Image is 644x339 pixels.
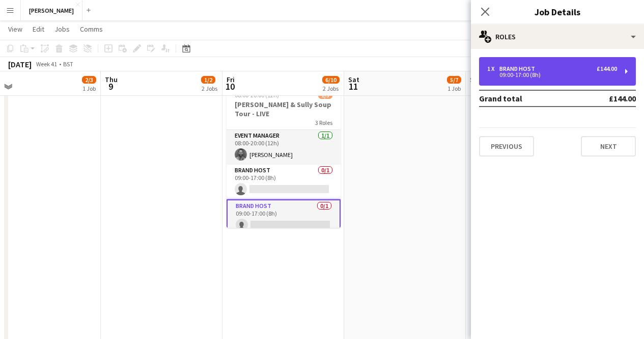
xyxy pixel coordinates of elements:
[54,24,70,34] span: Jobs
[499,65,539,72] div: Brand Host
[82,76,96,84] span: 2/3
[227,75,235,84] span: Fri
[479,90,575,107] td: Grand total
[33,24,44,34] span: Edit
[202,85,217,92] div: 2 Jobs
[227,199,341,236] app-card-role: Brand Host0/109:00-17:00 (8h)
[487,65,499,72] div: 1 x
[29,22,48,36] a: Edit
[201,76,215,84] span: 1/2
[227,100,341,118] h3: [PERSON_NAME] & Sully Soup Tour - LIVE
[348,75,359,84] span: Sat
[8,59,32,69] div: [DATE]
[103,81,118,92] span: 9
[76,22,107,36] a: Comms
[322,76,340,84] span: 6/10
[225,81,235,92] span: 10
[105,75,118,84] span: Thu
[315,119,332,126] span: 3 Roles
[4,22,26,36] a: View
[597,65,617,72] div: £144.00
[581,136,636,157] button: Next
[575,90,636,107] td: £144.00
[63,60,73,68] div: BST
[227,165,341,199] app-card-role: Brand Host0/109:00-17:00 (8h)
[50,22,74,36] a: Jobs
[323,85,339,92] div: 2 Jobs
[21,1,82,20] button: [PERSON_NAME]
[468,81,482,92] span: 12
[34,60,59,68] span: Week 41
[487,72,617,77] div: 09:00-17:00 (8h)
[471,24,644,49] div: Roles
[447,76,461,84] span: 5/7
[80,24,103,34] span: Comms
[8,24,22,34] span: View
[479,136,534,157] button: Previous
[227,130,341,165] app-card-role: Event Manager1/108:00-20:00 (12h)[PERSON_NAME]
[471,5,644,18] h3: Job Details
[227,77,341,228] app-job-card: Updated08:00-20:00 (12h)1/3[PERSON_NAME] & Sully Soup Tour - LIVE3 RolesEvent Manager1/108:00-20:...
[347,81,359,92] span: 11
[82,85,96,92] div: 1 Job
[470,75,482,84] span: Sun
[447,85,461,92] div: 1 Job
